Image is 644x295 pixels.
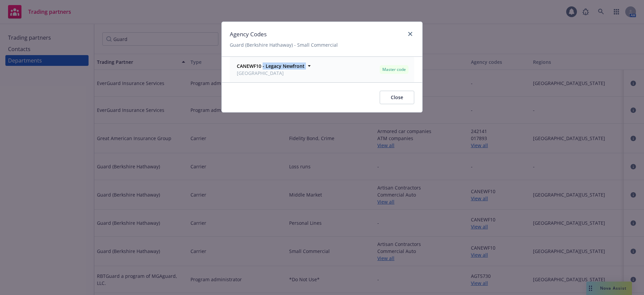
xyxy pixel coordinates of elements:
a: close [406,30,414,38]
span: [GEOGRAPHIC_DATA] [237,70,305,77]
h1: Agency Codes [230,30,338,39]
span: Master code [382,67,406,73]
span: Guard (Berkshire Hathaway) - Small Commercial [230,41,338,48]
button: Close [380,91,414,104]
span: Close [391,94,403,100]
strong: CANEWF10 - Legacy Newfront [237,63,305,69]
